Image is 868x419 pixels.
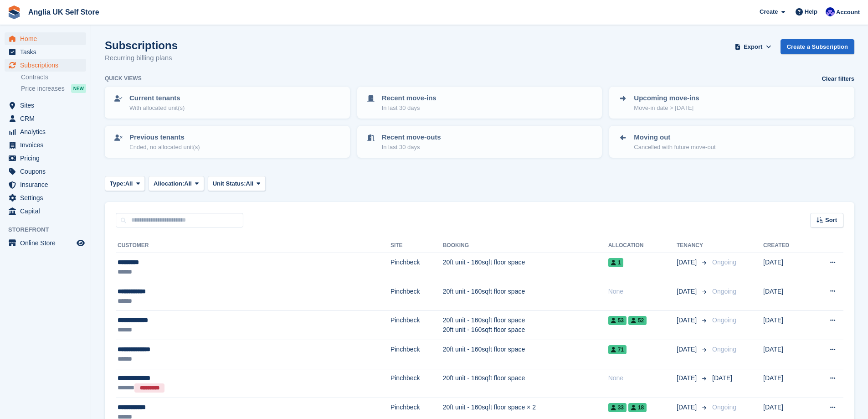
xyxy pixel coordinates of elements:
[149,176,204,191] button: Allocation: All
[390,238,443,253] th: Site
[246,179,254,188] span: All
[390,253,443,282] td: Pinchbeck
[628,316,647,325] span: 52
[634,143,715,152] p: Cancelled with future move-out
[634,103,699,113] p: Move-in date > [DATE]
[129,93,185,103] p: Current tenants
[443,253,608,282] td: 20ft unit - 160sqft floor space
[20,125,75,138] span: Analytics
[5,205,86,217] a: menu
[390,369,443,398] td: Pinchbeck
[763,238,810,253] th: Created
[677,316,699,325] span: [DATE]
[677,345,699,354] span: [DATE]
[5,99,86,112] a: menu
[677,403,699,412] span: [DATE]
[610,88,853,118] a: Upcoming move-ins Move-in date > [DATE]
[358,88,601,118] a: Recent move-ins In last 30 days
[20,32,75,45] span: Home
[116,238,390,253] th: Customer
[5,125,86,138] a: menu
[608,403,627,412] span: 33
[105,53,178,63] p: Recurring billing plans
[712,374,732,382] span: [DATE]
[760,7,778,16] span: Create
[358,127,601,157] a: Recent move-outs In last 30 days
[382,93,437,103] p: Recent move-ins
[608,258,624,267] span: 1
[20,139,75,151] span: Invoices
[443,369,608,398] td: 20ft unit - 160sqft floor space
[608,316,627,325] span: 53
[129,132,200,143] p: Previous tenants
[129,103,185,113] p: With allocated unit(s)
[763,311,810,340] td: [DATE]
[763,253,810,282] td: [DATE]
[5,191,86,204] a: menu
[20,237,75,249] span: Online Store
[712,316,736,324] span: Ongoing
[677,258,699,267] span: [DATE]
[443,340,608,369] td: 20ft unit - 160sqft floor space
[105,176,145,191] button: Type: All
[20,165,75,178] span: Coupons
[443,282,608,311] td: 20ft unit - 160sqft floor space
[628,403,647,412] span: 18
[106,127,349,157] a: Previous tenants Ended, no allocated unit(s)
[733,39,773,54] button: Export
[105,39,178,52] h1: Subscriptions
[21,84,65,93] span: Price increases
[608,345,627,354] span: 71
[8,225,91,234] span: Storefront
[20,152,75,165] span: Pricing
[712,403,736,411] span: Ongoing
[208,176,266,191] button: Unit Status: All
[21,83,86,93] a: Price increases NEW
[390,282,443,311] td: Pinchbeck
[610,127,853,157] a: Moving out Cancelled with future move-out
[106,88,349,118] a: Current tenants With allocated unit(s)
[744,42,762,52] span: Export
[213,179,246,188] span: Unit Status:
[443,311,608,340] td: 20ft unit - 160sqft floor space 20ft unit - 160sqft floor space
[382,143,441,152] p: In last 30 days
[634,93,699,103] p: Upcoming move-ins
[5,59,86,72] a: menu
[5,237,86,249] a: menu
[826,7,835,16] img: Lewis Scotney
[5,139,86,151] a: menu
[184,179,192,188] span: All
[382,132,441,143] p: Recent move-outs
[20,191,75,204] span: Settings
[71,84,86,93] div: NEW
[129,143,200,152] p: Ended, no allocated unit(s)
[382,103,437,113] p: In last 30 days
[5,32,86,45] a: menu
[677,373,699,383] span: [DATE]
[712,346,736,353] span: Ongoing
[677,287,699,296] span: [DATE]
[20,112,75,125] span: CRM
[5,178,86,191] a: menu
[763,369,810,398] td: [DATE]
[608,287,677,296] div: None
[763,340,810,369] td: [DATE]
[7,5,21,19] img: stora-icon-8386f47178a22dfd0bd8f6a31ec36ba5ce8667c1dd55bd0f319d3a0aa187defe.svg
[634,132,715,143] p: Moving out
[390,340,443,369] td: Pinchbeck
[20,99,75,112] span: Sites
[125,179,133,188] span: All
[5,165,86,178] a: menu
[20,205,75,217] span: Capital
[105,74,142,83] h6: Quick views
[836,8,860,17] span: Account
[781,39,854,54] a: Create a Subscription
[825,216,837,225] span: Sort
[390,311,443,340] td: Pinchbeck
[822,74,854,83] a: Clear filters
[677,238,709,253] th: Tenancy
[712,259,736,266] span: Ongoing
[110,179,125,188] span: Type:
[5,46,86,58] a: menu
[608,373,677,383] div: None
